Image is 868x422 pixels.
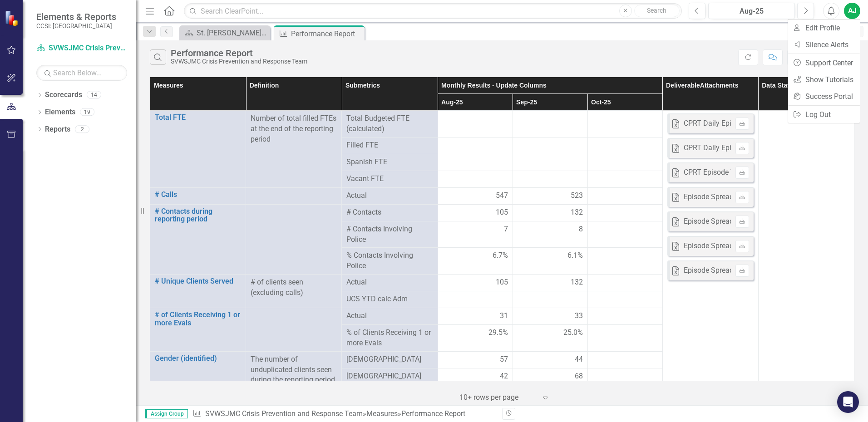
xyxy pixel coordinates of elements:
[575,371,583,382] span: 68
[513,291,587,308] td: Double-Click to Edit
[587,204,662,221] td: Double-Click to Edit
[496,277,508,288] span: 105
[438,154,513,171] td: Double-Click to Edit
[513,368,587,385] td: Double-Click to Edit
[438,137,513,154] td: Double-Click to Edit
[634,5,680,17] button: Search
[711,6,792,17] div: Aug-25
[36,11,116,22] span: Elements & Reports
[488,328,508,338] span: 29.5%
[579,224,583,235] span: 8
[45,107,75,118] a: Elements
[587,275,662,291] td: Double-Click to Edit
[346,207,433,218] span: # Contacts
[684,143,820,153] div: CPRT Daily Episode Worksheet [DATE].xlsx
[251,354,337,396] p: The number of unduplicated clients seen during the reporting period by identified gender
[150,204,246,274] td: Double-Click to Edit Right Click for Context Menu
[366,409,398,418] a: Measures
[346,191,433,201] span: Actual
[192,409,495,419] div: » »
[587,291,662,308] td: Double-Click to Edit
[5,10,20,26] img: ClearPoint Strategy
[346,224,433,245] span: # Contacts Involving Police
[513,154,587,171] td: Double-Click to Edit
[438,351,513,368] td: Double-Click to Edit
[197,27,268,39] div: St. [PERSON_NAME] Crisis Prevention & Response Team Landing Page
[145,409,188,418] span: Assign Group
[438,291,513,308] td: Double-Click to Edit
[513,221,587,248] td: Double-Click to Edit
[571,207,583,218] span: 132
[496,191,508,201] span: 547
[571,277,583,288] span: 132
[788,54,860,71] a: Support Center
[182,27,268,39] a: St. [PERSON_NAME] Crisis Prevention & Response Team Landing Page
[87,91,101,99] div: 14
[587,171,662,187] td: Double-Click to Edit
[587,368,662,385] td: Double-Click to Edit
[346,311,433,321] span: Actual
[346,277,433,288] span: Actual
[291,28,362,39] div: Performance Report
[496,207,508,218] span: 105
[513,275,587,291] td: Double-Click to Edit
[788,20,860,36] a: Edit Profile
[80,108,94,116] div: 19
[438,187,513,204] td: Double-Click to Edit
[684,265,809,276] div: Episode Spreadsheet Clean [DATE].xlsx
[438,221,513,248] td: Double-Click to Edit
[155,354,241,363] a: Gender (identified)
[251,277,337,298] p: # of clients seen (excluding calls)
[36,22,116,29] small: CCSI: [GEOGRAPHIC_DATA]
[438,171,513,187] td: Double-Click to Edit
[150,275,246,308] td: Double-Click to Edit Right Click for Context Menu
[788,71,860,88] a: Show Tutorials
[500,354,508,365] span: 57
[500,311,508,321] span: 31
[205,409,363,418] a: SVWSJMC Crisis Prevention and Response Team
[513,187,587,204] td: Double-Click to Edit
[438,204,513,221] td: Double-Click to Edit
[493,250,508,261] span: 6.7%
[36,43,127,54] a: SVWSJMC Crisis Prevention and Response Team
[155,191,241,199] a: # Calls
[438,275,513,291] td: Double-Click to Edit
[587,154,662,171] td: Double-Click to Edit
[708,3,795,19] button: Aug-25
[587,137,662,154] td: Double-Click to Edit
[346,113,433,134] span: Total Budgeted FTE (calculated)
[587,187,662,204] td: Double-Click to Edit
[155,113,241,122] a: Total FTE
[346,140,433,151] span: Filled FTE
[513,171,587,187] td: Double-Click to Edit
[684,167,802,178] div: CPRT Episode Worksheet [DATE].xlsx
[647,7,666,14] span: Search
[346,328,433,348] span: % of Clients Receiving 1 or more Evals
[513,137,587,154] td: Double-Click to Edit
[171,48,307,58] div: Performance Report
[346,157,433,167] span: Spanish FTE
[684,241,809,251] div: Episode Spreadsheet Clean [DATE].xlsx
[587,221,662,248] td: Double-Click to Edit
[684,216,789,227] div: Episode Spreadsheet [DATE].xlsx
[75,125,89,133] div: 2
[401,409,465,418] div: Performance Report
[575,354,583,365] span: 44
[788,106,860,123] a: Log Out
[346,250,433,271] span: % Contacts Involving Police
[567,250,583,261] span: 6.1%
[251,113,337,145] p: Number of total filled FTEs at the end of the reporting period
[150,351,246,402] td: Double-Click to Edit Right Click for Context Menu
[346,354,433,365] span: [DEMOGRAPHIC_DATA]
[788,88,860,105] a: Success Portal
[346,174,433,184] span: Vacant FTE
[844,3,860,19] button: AJ
[587,308,662,325] td: Double-Click to Edit
[500,371,508,382] span: 42
[184,3,682,19] input: Search ClearPoint...
[513,308,587,325] td: Double-Click to Edit
[438,308,513,325] td: Double-Click to Edit
[513,351,587,368] td: Double-Click to Edit
[150,111,246,188] td: Double-Click to Edit Right Click for Context Menu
